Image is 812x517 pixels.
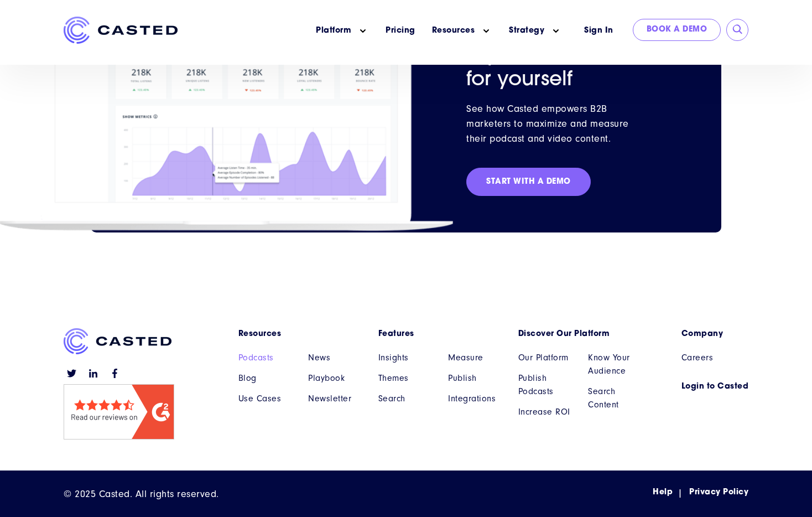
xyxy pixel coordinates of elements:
a: Resources [238,328,362,340]
a: Use Cases [238,392,292,405]
a: Playbook [308,371,362,385]
a: Start with a demo [466,168,591,197]
a: Platform [316,25,351,37]
a: Help [653,487,673,498]
a: Book a Demo [633,19,721,41]
a: Know Your Audience [588,351,642,378]
a: Search Content [588,385,642,411]
a: Blog [238,371,292,385]
img: Casted_Logo_Horizontal_FullColor_PUR_BLUE [64,328,171,354]
a: Publish [448,371,502,385]
div: Navigation Menu [653,487,748,498]
input: Submit [732,24,743,35]
a: Pricing [386,25,415,37]
a: Measure [448,351,502,364]
nav: Main menu [238,328,642,438]
a: Our Platform [518,351,572,364]
img: Casted_Logo_Horizontal_FullColor_PUR_BLUE [64,17,178,44]
a: Themes [378,371,432,385]
a: Resources [432,25,475,37]
a: News [308,351,362,364]
a: Privacy Policy [689,487,748,498]
span: See how Casted empowers B2B marketers to maximize and measure their podcast and video content. [466,103,629,144]
a: Company [681,328,749,340]
a: Careers [681,351,749,364]
a: Discover Our Platform [518,328,642,340]
a: Features [378,328,502,340]
a: Search [378,392,432,405]
a: Publish Podcasts [518,371,572,398]
a: Sign In [570,19,627,43]
a: Login to Casted [681,381,749,392]
a: Newsletter [308,392,362,405]
a: Read reviews of Casted on G2 [64,431,174,442]
img: Read Casted reviews on G2 [64,384,174,440]
a: Increase ROI [518,405,572,418]
h2: Experience Casted for yourself [466,45,668,92]
a: Insights [378,351,432,364]
a: Strategy [509,25,544,37]
nav: Main menu [194,17,570,45]
nav: Main menu [681,328,749,392]
a: Podcasts [238,351,292,364]
a: Integrations [448,392,502,405]
p: © 2025 Casted. All rights reserved. [64,487,219,502]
